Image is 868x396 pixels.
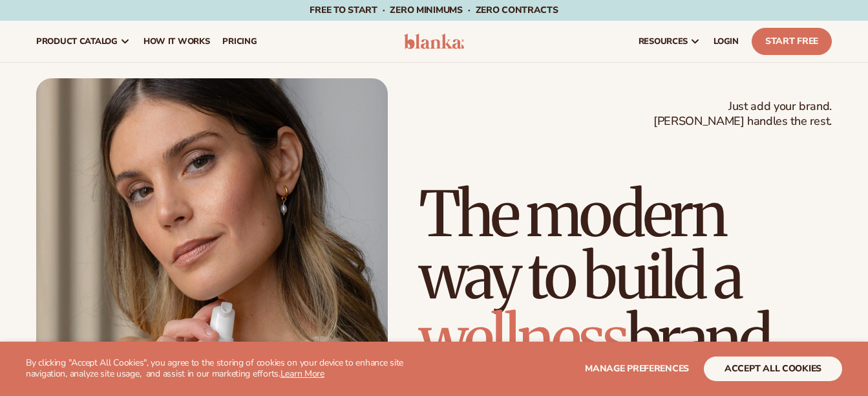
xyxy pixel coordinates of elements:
span: product catalog [36,36,118,47]
span: wellness [419,300,627,377]
h1: The modern way to build a brand [419,183,832,369]
a: LOGIN [707,21,745,62]
span: pricing [222,36,257,47]
span: How It Works [143,36,210,47]
span: Manage preferences [585,362,689,375]
a: pricing [216,21,263,62]
a: How It Works [137,21,217,62]
button: Manage preferences [585,357,689,381]
a: product catalog [30,21,137,62]
span: LOGIN [714,36,739,47]
p: By clicking "Accept All Cookies", you agree to the storing of cookies on your device to enhance s... [26,358,427,380]
a: Learn More [281,368,324,380]
span: Just add your brand. [PERSON_NAME] handles the rest. [653,99,832,129]
img: logo [404,34,465,49]
a: Start Free [752,28,832,55]
a: resources [632,21,707,62]
span: resources [639,36,688,47]
span: Free to start · ZERO minimums · ZERO contracts [310,4,558,16]
button: accept all cookies [704,357,842,381]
